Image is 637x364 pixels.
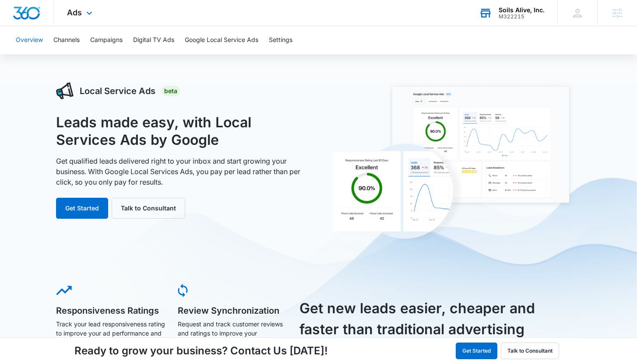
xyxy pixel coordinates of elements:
[269,26,292,54] button: Settings
[56,114,309,149] h1: Leads made easy, with Local Services Ads by Google
[501,343,559,359] button: Talk to Consultant
[456,343,497,359] button: Get Started
[90,26,123,54] button: Campaigns
[299,298,545,340] h3: Get new leads easier, cheaper and faster than traditional advertising
[16,26,43,54] button: Overview
[133,26,174,54] button: Digital TV Ads
[80,84,155,98] h3: Local Service Ads
[185,26,258,54] button: Google Local Service Ads
[56,198,108,219] button: Get Started
[74,343,328,359] h4: Ready to grow your business? Contact Us [DATE]!
[56,319,165,347] p: Track your lead responsiveness rating to improve your ad performance and get more customers.
[178,306,287,315] h5: Review Synchronization
[162,86,180,96] div: Beta
[67,8,82,17] span: Ads
[112,198,185,219] button: Talk to Consultant
[56,306,165,315] h5: Responsiveness Ratings
[499,14,545,20] div: account id
[178,319,287,356] p: Request and track customer reviews and ratings to improve your reputation, attract more leads and...
[53,26,80,54] button: Channels
[56,156,309,187] p: Get qualified leads delivered right to your inbox and start growing your business. With Google Lo...
[499,7,545,14] div: account name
